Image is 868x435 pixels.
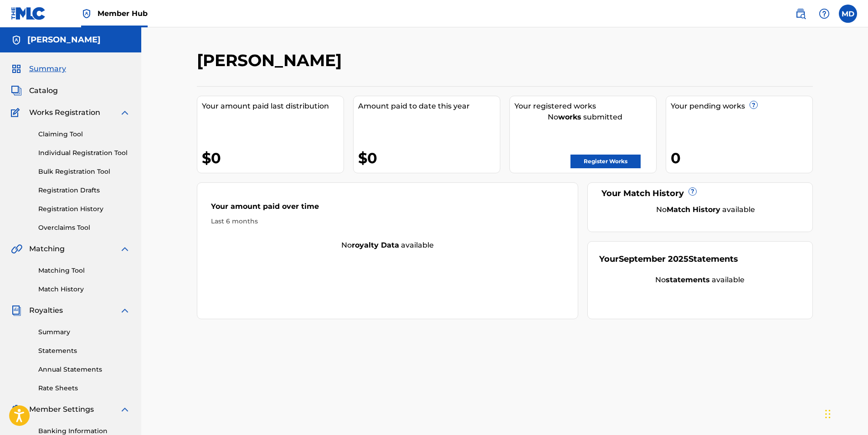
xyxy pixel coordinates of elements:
a: Public Search [791,5,810,23]
span: Member Hub [98,8,148,19]
div: No available [611,204,801,215]
a: Matching Tool [38,266,130,275]
div: Your Statements [599,253,738,265]
img: Member Settings [11,404,22,415]
a: SummarySummary [11,63,66,74]
img: help [819,8,830,19]
div: No submitted [514,112,656,123]
a: CatalogCatalog [11,85,58,96]
a: Match History [38,285,130,294]
img: Accounts [11,35,22,46]
img: Catalog [11,85,22,96]
div: Your registered works [514,101,656,112]
span: Works Registration [29,107,100,118]
a: Overclaims Tool [38,223,130,233]
a: Claiming Tool [38,129,130,139]
div: Help [815,5,833,23]
div: Your amount paid last distribution [202,101,344,112]
img: Summary [11,63,22,74]
strong: statements [666,275,710,284]
img: Royalties [11,305,22,316]
img: Top Rightsholder [81,8,92,19]
span: Catalog [29,85,58,96]
a: Statements [38,346,130,356]
strong: royalty data [352,241,399,249]
iframe: Chat Widget [822,391,868,435]
div: No available [197,240,578,251]
a: Summary [38,327,130,337]
strong: works [558,113,581,121]
a: Rate Sheets [38,383,130,393]
div: Drag [825,400,831,428]
span: Member Settings [29,404,94,415]
span: Summary [29,63,66,74]
div: User Menu [839,5,857,23]
img: Works Registration [11,107,23,118]
img: MLC Logo [11,7,46,20]
img: expand [119,107,130,118]
div: Last 6 months [211,217,565,226]
h2: [PERSON_NAME] [197,50,346,71]
span: ? [689,188,696,195]
a: Bulk Registration Tool [38,167,130,176]
a: Individual Registration Tool [38,148,130,158]
span: September 2025 [619,254,688,264]
img: expand [119,404,130,415]
span: Royalties [29,305,63,316]
a: Register Works [570,155,641,168]
div: $0 [202,148,344,168]
div: Your pending works [671,101,812,112]
img: expand [119,305,130,316]
div: Your amount paid over time [211,201,565,217]
a: Annual Statements [38,365,130,374]
img: Matching [11,243,22,254]
img: search [795,8,806,19]
h5: Mamadou Diallo [27,35,101,45]
strong: Match History [667,205,720,214]
span: ? [750,101,757,109]
a: Registration History [38,204,130,214]
div: Amount paid to date this year [358,101,500,112]
div: No available [599,274,801,285]
span: Matching [29,243,65,254]
a: Registration Drafts [38,186,130,195]
div: Your Match History [599,187,801,200]
img: expand [119,243,130,254]
div: 0 [671,148,812,168]
div: $0 [358,148,500,168]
